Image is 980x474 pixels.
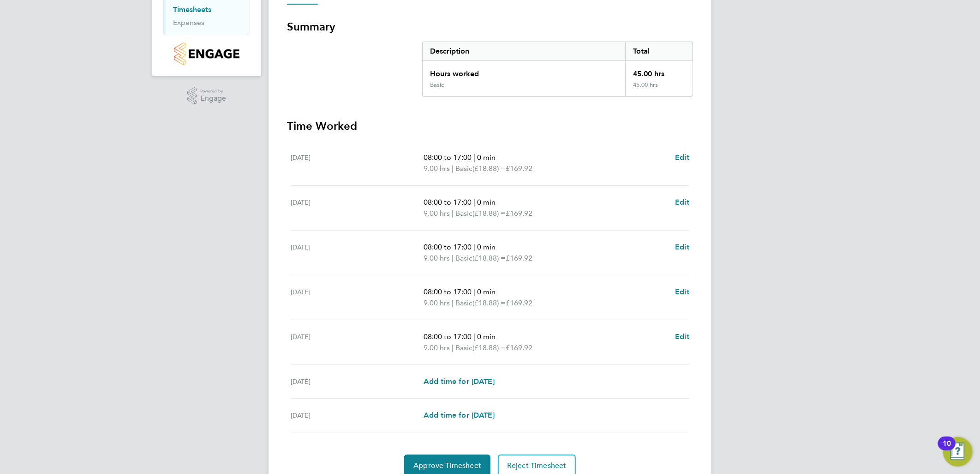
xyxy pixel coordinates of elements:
a: Edit [675,152,689,163]
span: | [452,298,454,307]
span: Basic [455,253,472,264]
h3: Time Worked [287,119,693,134]
span: (£18.88) = [472,343,506,352]
div: Summary [422,42,693,97]
span: £169.92 [506,254,532,262]
div: [DATE] [291,242,424,264]
span: | [473,332,475,341]
span: | [452,209,454,218]
a: Edit [675,197,689,208]
a: Add time for [DATE] [424,376,495,387]
div: [DATE] [291,197,424,219]
span: Approve Timesheet [413,461,481,470]
span: | [452,343,454,352]
a: Go to home page [163,43,250,65]
a: Powered byEngage [187,87,227,105]
span: Edit [675,243,689,251]
span: Reject Timesheet [507,461,567,470]
div: Hours worked [423,61,625,81]
span: | [473,153,475,162]
span: Basic [455,163,472,174]
a: Add time for [DATE] [424,410,495,421]
span: £169.92 [506,164,532,173]
span: | [473,287,475,296]
span: 9.00 hrs [424,209,450,218]
span: 9.00 hrs [424,254,450,262]
div: 10 [943,444,951,456]
span: Basic [455,208,472,219]
div: Description [423,42,625,61]
div: [DATE] [291,410,424,421]
img: countryside-properties-logo-retina.png [174,43,239,65]
a: Timesheets [173,5,211,14]
a: Edit [675,242,689,253]
span: £169.92 [506,209,532,218]
div: 45.00 hrs [625,81,693,96]
span: | [473,198,475,207]
span: Basic [455,298,472,309]
span: | [452,254,454,262]
span: (£18.88) = [472,209,506,218]
div: [DATE] [291,331,424,353]
span: 0 min [477,153,496,162]
span: 9.00 hrs [424,343,450,352]
span: 0 min [477,332,496,341]
span: 08:00 to 17:00 [424,198,472,207]
span: 08:00 to 17:00 [424,287,472,296]
span: (£18.88) = [472,164,506,173]
span: 9.00 hrs [424,298,450,307]
span: Edit [675,332,689,341]
span: Edit [675,287,689,296]
div: Total [625,42,693,61]
span: 0 min [477,198,496,207]
button: Open Resource Center, 10 new notifications [943,437,973,467]
span: (£18.88) = [472,298,506,307]
span: £169.92 [506,298,532,307]
div: [DATE] [291,286,424,309]
span: Powered by [200,87,226,95]
span: Add time for [DATE] [424,377,495,386]
span: Edit [675,153,689,162]
div: [DATE] [291,152,424,174]
span: 0 min [477,243,496,251]
span: Basic [455,342,472,353]
span: 08:00 to 17:00 [424,332,472,341]
span: Engage [200,95,226,103]
div: Basic [430,81,444,89]
span: | [473,243,475,251]
a: Expenses [173,18,204,27]
span: £169.92 [506,343,532,352]
a: Edit [675,331,689,342]
span: | [452,164,454,173]
span: 0 min [477,287,496,296]
span: 08:00 to 17:00 [424,243,472,251]
span: 9.00 hrs [424,164,450,173]
span: 08:00 to 17:00 [424,153,472,162]
h3: Summary [287,19,693,34]
span: Add time for [DATE] [424,411,495,419]
a: Edit [675,286,689,298]
div: 45.00 hrs [625,61,693,81]
span: (£18.88) = [472,254,506,262]
span: Edit [675,198,689,207]
div: [DATE] [291,376,424,387]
